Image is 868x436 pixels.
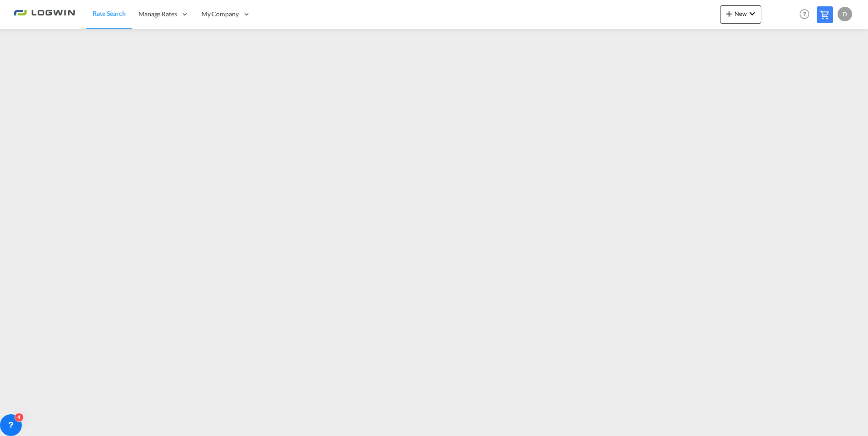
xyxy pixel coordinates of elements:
[724,10,758,17] span: New
[797,6,812,22] span: Help
[14,4,75,24] img: 2761ae10d95411efa20a1f5e0282d2d7.png
[138,10,177,19] span: Manage Rates
[724,8,735,19] md-icon: icon-plus 400-fg
[202,10,239,19] span: My Company
[747,8,758,19] md-icon: icon-chevron-down
[838,7,852,21] div: D
[797,6,817,23] div: Help
[93,10,126,17] span: Rate Search
[720,5,761,24] button: icon-plus 400-fgNewicon-chevron-down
